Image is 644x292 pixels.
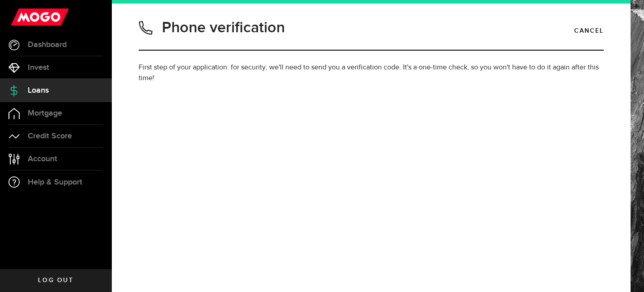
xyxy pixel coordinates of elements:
[28,109,62,117] span: Mortgage
[38,277,73,283] span: Log out
[28,86,49,94] span: Loans
[28,178,82,186] span: Help & Support
[28,64,49,72] span: Invest
[28,155,57,163] span: Account
[28,41,67,49] span: Dashboard
[7,4,34,30] button: Open LiveChat chat widget
[28,132,72,140] span: Credit Score
[574,23,604,39] a: Cancel
[139,62,604,84] p: First step of your application: for security, we'll need to send you a verification code. It's a ...
[162,16,285,39] h1: Phone verification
